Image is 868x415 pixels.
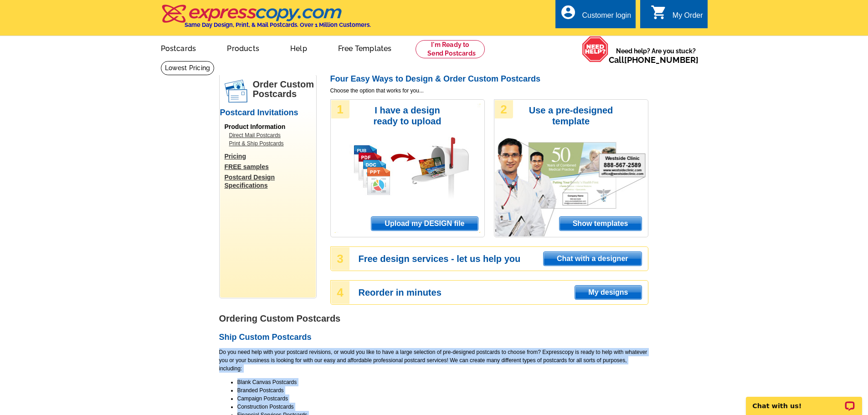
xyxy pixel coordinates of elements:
[225,80,247,102] img: postcards.png
[331,100,349,118] div: 1
[324,37,406,58] a: Free Templates
[371,216,478,231] a: Upload my DESIGN file
[219,313,341,323] strong: Ordering Custom Postcards
[330,87,648,95] span: Choose the option that works for you...
[237,386,648,395] li: Branded Postcards
[229,131,311,139] a: Direct Mail Postcards
[544,252,641,266] span: Chat with a designer
[651,4,667,20] i: shopping_cart
[220,108,316,118] h2: Postcard Invitations
[560,10,631,21] a: account_circle Customer login
[582,36,609,62] img: help
[225,163,316,171] a: FREE samples
[624,55,699,65] a: [PHONE_NUMBER]
[575,285,642,300] a: My designs
[559,216,642,231] a: Show templates
[740,386,868,415] iframe: LiveChat chat widget
[219,333,648,343] h2: Ship Custom Postcards
[331,247,349,270] div: 3
[229,139,311,148] a: Print & Ship Postcards
[276,37,322,58] a: Help
[575,286,641,299] span: My designs
[237,378,648,386] li: Blank Canvas Postcards
[673,11,703,24] div: My Order
[237,403,648,411] li: Construction Postcards
[651,10,703,21] a: shopping_cart My Order
[331,281,349,304] div: 4
[371,217,478,231] span: Upload my DESIGN file
[560,217,642,231] span: Show templates
[253,80,316,99] h1: Order Custom Postcards
[543,251,642,266] a: Chat with a designer
[212,37,274,58] a: Products
[146,37,211,58] a: Postcards
[237,395,648,403] li: Campaign Postcards
[219,348,648,373] p: Do you need help with your postcard revisions, or would you like to have a large selection of pre...
[225,173,316,190] a: Postcard Design Specifications
[359,255,647,263] h3: Free design services - let us help you
[161,11,371,28] a: Same Day Design, Print, & Mail Postcards. Over 1 Million Customers.
[609,46,703,65] span: Need help? Are you stuck?
[361,105,454,127] h3: I have a design ready to upload
[524,105,618,127] h3: Use a pre-designed template
[582,11,631,24] div: Customer login
[185,21,371,28] h4: Same Day Design, Print, & Mail Postcards. Over 1 Million Customers.
[560,4,576,20] i: account_circle
[225,152,316,160] a: Pricing
[359,288,647,297] h3: Reorder in minutes
[609,55,699,65] span: Call
[495,100,513,118] div: 2
[330,74,648,84] h2: Four Easy Ways to Design & Order Custom Postcards
[225,123,286,130] span: Product Information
